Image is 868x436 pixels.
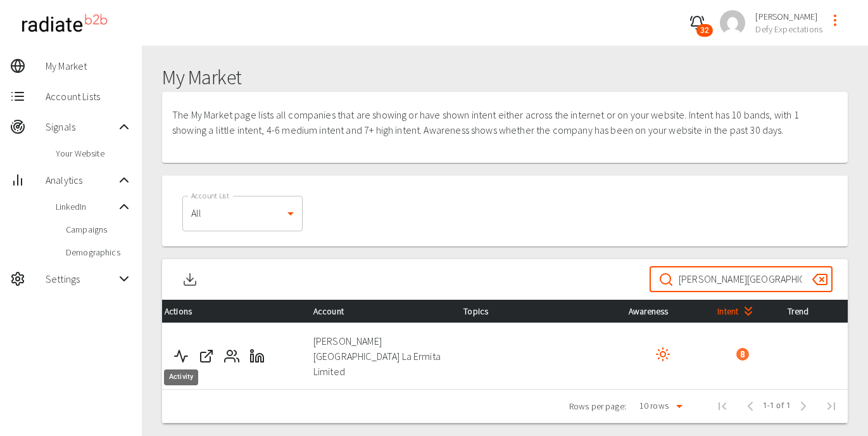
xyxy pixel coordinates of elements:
div: Activity [164,369,198,385]
svg: clear [812,272,827,287]
span: 32 [696,24,713,37]
span: Topics [463,304,508,319]
h1: My Market [162,66,848,89]
p: The My Market page lists all companies that are showing or have shown intent either across the in... [172,107,822,138]
div: 10 rows [636,399,672,412]
div: Awareness [629,304,697,319]
span: LinkedIn [56,200,116,213]
span: Next Page [791,394,816,419]
span: [PERSON_NAME] [755,10,822,23]
span: Settings [46,271,116,286]
input: Search [679,262,802,297]
p: [PERSON_NAME][GEOGRAPHIC_DATA] La Ermita Limited [313,333,443,379]
svg: Visited Web Site [655,347,670,362]
span: My Market [46,58,132,74]
div: Intent [717,304,767,319]
div: 10 rows [631,397,687,415]
button: profile-menu [822,8,848,33]
button: Download [177,259,203,300]
button: LinkedIn [244,343,270,369]
button: Web Site [194,343,219,369]
span: Your Website [56,147,132,160]
label: Account List [191,190,229,201]
span: Account Lists [46,89,132,104]
span: Analytics [46,172,116,188]
span: Campaigns [66,223,132,236]
span: Demographics [66,246,132,259]
div: Topics [463,304,608,319]
p: Rows per page: [569,400,626,413]
span: Defy Expectations [755,23,822,35]
span: Awareness [629,304,688,319]
span: Previous Page [738,394,763,419]
div: Account [313,304,443,319]
svg: Search [658,272,674,287]
div: Trend [788,304,838,319]
span: Trend [788,304,829,319]
span: Account [313,304,364,319]
img: radiateb2b_logo_black.png [15,9,113,37]
img: 3ed7017d23693caf59a495cd2f4244b3 [720,10,745,35]
span: 1-1 of 1 [763,400,791,413]
span: First Page [707,391,738,421]
button: Contacts [219,343,244,369]
button: 32 [684,10,710,35]
span: Last Page [816,391,846,421]
span: Signals [46,119,116,134]
button: Activity [168,343,194,369]
span: Intent [717,304,758,319]
button: Clear Search [807,267,833,292]
div: All [182,196,303,231]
